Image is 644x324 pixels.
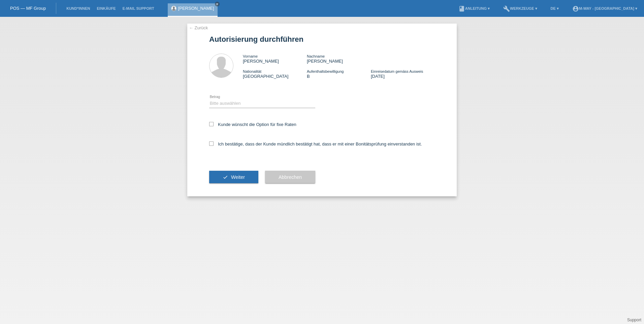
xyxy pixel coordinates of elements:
div: B [307,69,371,79]
div: [PERSON_NAME] [307,54,371,64]
label: Ich bestätige, dass der Kunde mündlich bestätigt hat, dass er mit einer Bonitätsprüfung einversta... [209,141,422,147]
button: Abbrechen [265,171,315,184]
a: bookAnleitung ▾ [455,6,493,10]
div: [DATE] [371,69,435,79]
i: close [216,2,219,6]
span: Vorname [243,54,258,58]
a: DE ▾ [547,6,562,10]
i: book [458,5,465,12]
a: Kund*innen [63,6,93,10]
a: account_circlem-way - [GEOGRAPHIC_DATA] ▾ [569,6,641,10]
a: POS — MF Group [10,6,46,11]
button: check Weiter [209,171,258,184]
i: account_circle [572,5,579,12]
span: Nationalität [243,69,261,73]
a: close [215,2,220,6]
span: Einreisedatum gemäss Ausweis [371,69,423,73]
a: buildWerkzeuge ▾ [500,6,541,10]
div: [GEOGRAPHIC_DATA] [243,69,307,79]
span: Nachname [307,54,325,58]
span: Weiter [231,174,245,180]
h1: Autorisierung durchführen [209,35,435,43]
a: Einkäufe [93,6,119,10]
label: Kunde wünscht die Option für fixe Raten [209,122,296,127]
span: Aufenthaltsbewilligung [307,69,344,73]
a: Support [627,318,641,322]
span: Abbrechen [279,174,302,180]
a: ← Zurück [189,25,208,30]
i: check [223,174,228,180]
i: build [503,5,510,12]
a: [PERSON_NAME] [178,6,214,11]
a: E-Mail Support [119,6,158,10]
div: [PERSON_NAME] [243,54,307,64]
